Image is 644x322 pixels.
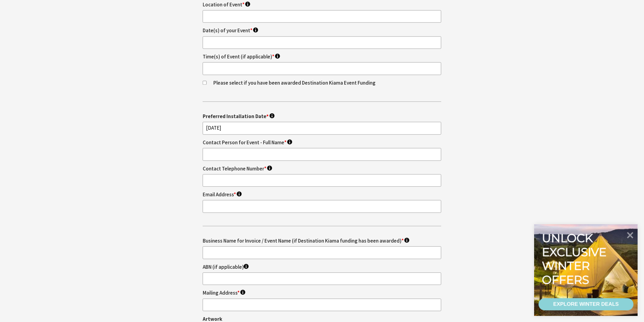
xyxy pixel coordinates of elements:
[203,113,275,120] span: Preferred Installation Date
[203,1,250,8] label: Location of Event
[203,289,245,296] label: Mailing Address
[203,139,292,146] label: Contact Person for Event - Full Name
[203,264,249,270] label: ABN (if applicable)
[553,298,619,310] div: EXPLORE WINTER DEALS
[203,191,242,198] label: Email Address
[203,165,272,172] label: Contact Telephone Number
[542,231,609,287] div: Unlock exclusive winter offers
[203,27,258,34] label: Date(s) of your Event
[214,79,376,87] label: Please select if you have been awarded Destination Kiama Event Funding
[203,53,280,60] label: Time(s) of Event (if applicable)
[539,298,634,310] a: EXPLORE WINTER DEALS
[203,237,409,244] label: Business Name for Invoice / Event Name (if Destination Kiama funding has been awarded)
